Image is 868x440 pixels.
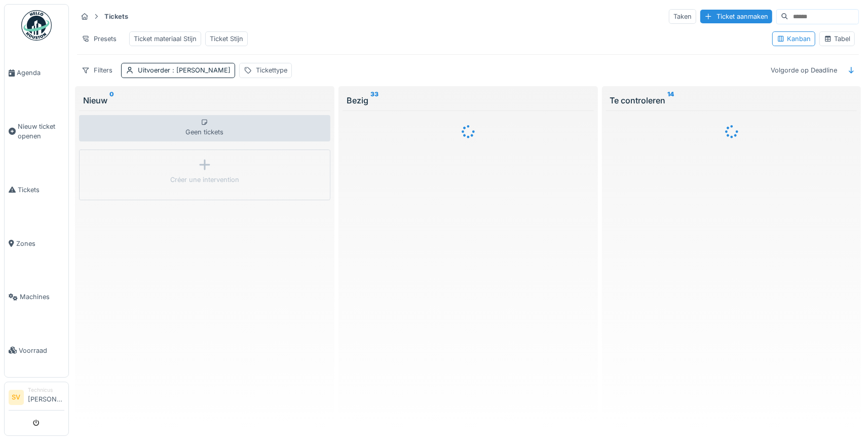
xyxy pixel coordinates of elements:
[824,34,850,44] div: Tabel
[28,386,64,408] li: [PERSON_NAME]
[5,46,68,100] a: Agenda
[5,216,68,270] a: Zones
[347,94,590,106] div: Bezig
[100,12,132,21] strong: Tickets
[256,65,287,75] div: Tickettype
[669,9,696,24] div: Taken
[9,390,24,405] li: SV
[28,386,64,394] div: Technicus
[5,100,68,163] a: Nieuw ticket openen
[668,94,674,106] sup: 14
[700,10,772,23] div: Ticket aanmaken
[16,239,64,248] span: Zones
[79,115,330,141] div: Geen tickets
[77,31,121,46] div: Presets
[19,346,64,355] span: Voorraad
[5,270,68,324] a: Machines
[370,94,379,106] sup: 33
[9,386,64,411] a: SV Technicus[PERSON_NAME]
[134,34,197,44] div: Ticket materiaal Stijn
[109,94,114,106] sup: 0
[20,292,64,302] span: Machines
[5,324,68,378] a: Voorraad
[77,63,117,78] div: Filters
[777,34,811,44] div: Kanban
[610,94,853,106] div: Te controleren
[83,94,326,106] div: Nieuw
[170,66,231,74] span: : [PERSON_NAME]
[210,34,243,44] div: Ticket Stijn
[138,65,231,75] div: Uitvoerder
[18,185,64,195] span: Tickets
[170,175,239,185] div: Créer une intervention
[17,68,64,78] span: Agenda
[21,10,52,41] img: Badge_color-CXgf-gQk.svg
[766,63,842,78] div: Volgorde op Deadline
[5,163,68,217] a: Tickets
[18,122,64,141] span: Nieuw ticket openen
